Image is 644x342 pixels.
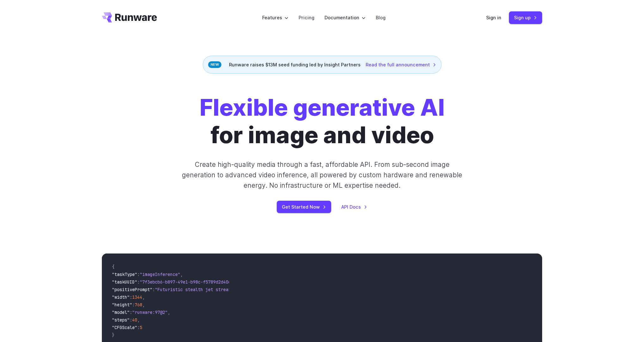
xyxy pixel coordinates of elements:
span: "7f3ebcb6-b897-49e1-b98c-f5789d2d40d7" [140,279,236,285]
a: Blog [376,14,386,21]
a: Go to / [102,12,157,22]
span: "model" [112,309,130,315]
span: "taskUUID" [112,279,137,285]
label: Documentation [325,14,366,21]
span: : [137,325,140,330]
span: : [137,279,140,285]
span: 1344 [132,294,142,300]
span: { [112,264,115,270]
span: "runware:97@2" [132,309,168,315]
span: : [132,302,135,308]
a: Get Started Now [277,201,331,213]
span: "CFGScale" [112,325,137,330]
span: , [168,309,170,315]
a: Sign up [509,11,542,24]
span: : [152,287,155,292]
span: "imageInference" [140,272,180,277]
span: "steps" [112,317,130,323]
span: : [130,309,132,315]
label: Features [262,14,288,21]
span: } [112,332,115,338]
span: 768 [135,302,142,308]
span: 40 [132,317,137,323]
a: Sign in [486,14,501,21]
span: : [130,317,132,323]
span: , [180,272,183,277]
a: API Docs [341,203,367,211]
span: , [142,302,145,308]
p: Create high-quality media through a fast, affordable API. From sub-second image generation to adv... [181,159,463,191]
span: "taskType" [112,272,137,277]
div: Runware raises $13M seed funding led by Insight Partners [203,56,442,74]
a: Pricing [299,14,314,21]
span: , [137,317,140,323]
span: 5 [140,325,142,330]
span: , [142,294,145,300]
span: "width" [112,294,130,300]
h1: for image and video [200,94,445,149]
span: "height" [112,302,132,308]
span: "Futuristic stealth jet streaking through a neon-lit cityscape with glowing purple exhaust" [155,287,385,292]
span: : [130,294,132,300]
a: Read the full announcement [366,61,436,68]
strong: Flexible generative AI [200,94,445,121]
span: "positivePrompt" [112,287,152,292]
span: : [137,272,140,277]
